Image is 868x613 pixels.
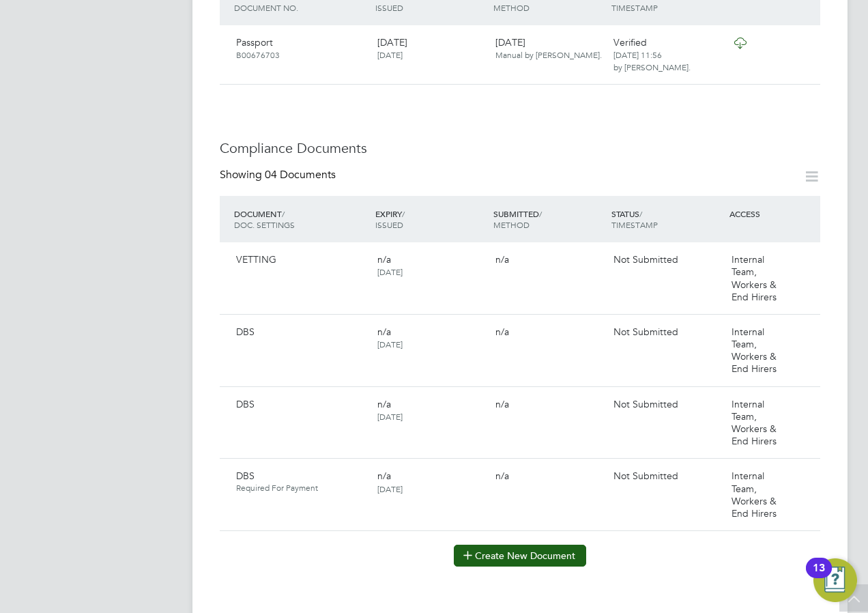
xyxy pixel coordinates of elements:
[265,168,336,182] span: 04 Documents
[220,168,338,182] div: Showing
[613,36,647,48] span: Verified
[372,31,490,66] div: [DATE]
[377,339,403,350] span: [DATE]
[639,208,642,219] span: /
[236,483,366,494] span: Required For Payment
[732,326,777,375] span: Internal Team, Workers & End Hirers
[282,208,285,219] span: /
[377,411,403,422] span: [DATE]
[490,201,608,237] div: SUBMITTED
[495,49,602,60] span: Manual by [PERSON_NAME].
[454,545,586,567] button: Create New Document
[375,2,403,13] span: ISSUED
[613,470,678,482] span: Not Submitted
[493,2,530,13] span: METHOD
[495,470,509,482] span: n/a
[236,253,276,266] span: VETTING
[613,398,678,410] span: Not Submitted
[234,219,295,230] span: DOC. SETTINGS
[613,61,691,72] span: by [PERSON_NAME].
[539,208,542,219] span: /
[236,49,280,60] span: B00676703
[236,326,255,338] span: DBS
[375,219,403,230] span: ISSUED
[402,208,405,219] span: /
[726,201,820,226] div: ACCESS
[220,139,820,157] h3: Compliance Documents
[732,470,777,519] span: Internal Team, Workers & End Hirers
[231,31,372,66] div: Passport
[372,201,490,237] div: EXPIRY
[813,568,825,586] div: 13
[234,2,298,13] span: DOCUMENT NO.
[377,326,391,338] span: n/a
[236,398,255,410] span: DBS
[490,31,608,66] div: [DATE]
[613,253,678,266] span: Not Submitted
[613,326,678,338] span: Not Submitted
[495,398,509,410] span: n/a
[732,398,777,448] span: Internal Team, Workers & End Hirers
[377,470,391,482] span: n/a
[377,483,403,494] span: [DATE]
[377,49,403,60] span: [DATE]
[611,219,658,230] span: TIMESTAMP
[813,558,857,602] button: Open Resource Center, 13 new notifications
[611,2,658,13] span: TIMESTAMP
[377,253,391,266] span: n/a
[377,398,391,410] span: n/a
[613,49,662,60] span: [DATE] 11:56
[608,201,726,237] div: STATUS
[493,219,530,230] span: METHOD
[236,470,255,482] span: DBS
[231,201,372,237] div: DOCUMENT
[495,253,509,266] span: n/a
[377,266,403,277] span: [DATE]
[495,326,509,338] span: n/a
[732,253,777,303] span: Internal Team, Workers & End Hirers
